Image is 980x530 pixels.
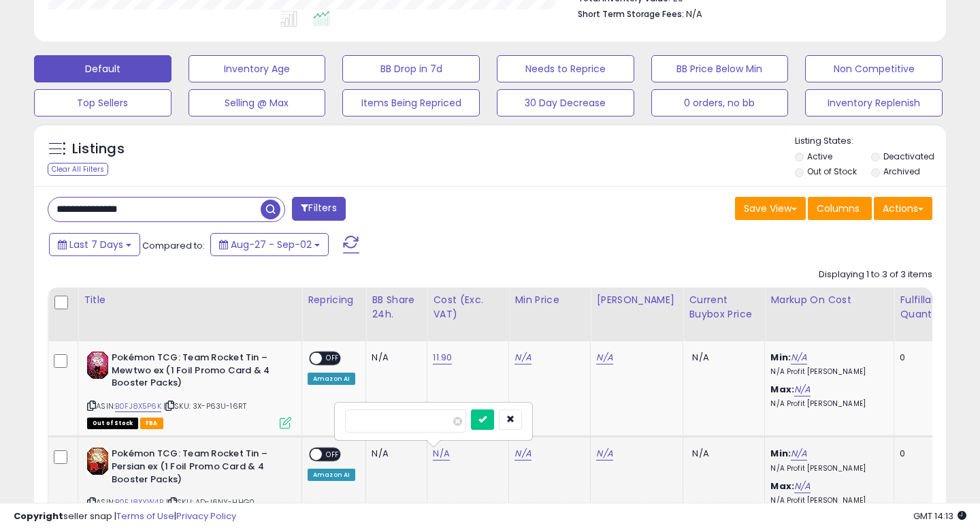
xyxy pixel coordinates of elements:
div: Amazon AI [308,469,355,481]
a: B0FJ8X5P6K [115,401,161,412]
img: 51e8LewnXnL._SL40_.jpg [87,448,108,475]
b: Pokémon TCG: Team Rocket Tin – Persian ex (1 Foil Promo Card & 4 Booster Packs) [112,448,277,489]
div: [PERSON_NAME] [596,293,677,307]
div: Amazon AI [308,373,355,385]
a: Privacy Policy [176,510,236,523]
div: seller snap | | [14,510,236,523]
div: Markup on Cost [770,293,888,307]
h5: Listings [72,140,125,159]
div: 0 [900,352,942,364]
b: Max: [770,383,794,396]
label: Deactivated [883,151,934,162]
div: BB Share 24h. [372,293,421,322]
span: Compared to: [142,239,205,252]
button: 0 orders, no bb [651,89,789,116]
div: Current Buybox Price [689,293,759,322]
b: Min: [770,447,791,460]
label: Out of Stock [807,166,857,177]
button: Non Competitive [805,55,943,82]
img: 51HIzalpVML._SL40_.jpg [87,352,108,379]
div: N/A [372,352,416,364]
div: 0 [900,448,942,460]
a: 11.90 [433,351,452,364]
div: Min Price [514,293,585,307]
div: ASIN: [87,352,291,427]
label: Active [807,151,832,162]
th: The percentage added to the cost of goods (COGS) that forms the calculator for Min & Max prices. [765,287,894,341]
span: N/A [692,447,708,460]
button: Actions [874,197,932,220]
a: N/A [596,447,612,461]
p: Listing States: [795,135,947,148]
span: All listings that are currently out of stock and unavailable for purchase on Amazon [87,418,138,429]
strong: Copyright [14,510,63,523]
button: Needs to Reprice [497,55,634,82]
span: N/A [692,351,708,364]
b: Min: [770,351,791,364]
span: | SKU: 3X-P63U-16RT [163,401,246,411]
span: Last 7 Days [69,238,123,251]
button: Inventory Age [189,55,326,82]
button: Default [34,55,171,82]
a: N/A [514,351,531,364]
button: Inventory Replenish [805,89,943,116]
div: Repricing [308,293,360,307]
label: Archived [883,166,920,177]
button: BB Price Below Min [651,55,789,82]
a: N/A [791,447,807,461]
div: Displaying 1 to 3 of 3 items [819,268,932,281]
a: N/A [794,480,811,493]
span: OFF [322,353,344,364]
b: Max: [770,480,794,493]
button: Items Being Repriced [342,89,480,116]
b: Short Term Storage Fees: [578,8,684,20]
b: Pokémon TCG: Team Rocket Tin – Mewtwo ex (1 Foil Promo Card & 4 Booster Packs) [112,352,277,393]
button: Aug-27 - Sep-02 [210,233,329,256]
button: Last 7 Days [49,233,140,256]
button: BB Drop in 7d [342,55,480,82]
span: Columns [817,202,860,215]
a: N/A [514,447,531,461]
span: OFF [322,449,344,461]
button: Top Sellers [34,89,171,116]
button: Columns [808,197,872,220]
span: N/A [686,7,702,20]
button: Selling @ Max [189,89,326,116]
a: N/A [433,447,449,461]
p: N/A Profit [PERSON_NAME] [770,399,883,409]
a: Terms of Use [116,510,174,523]
a: N/A [794,383,811,396]
div: Cost (Exc. VAT) [433,293,503,322]
div: N/A [372,448,416,460]
span: Aug-27 - Sep-02 [231,238,312,251]
a: N/A [791,351,807,364]
button: 30 Day Decrease [497,89,634,116]
p: N/A Profit [PERSON_NAME] [770,367,883,377]
button: Filters [292,197,345,221]
p: N/A Profit [PERSON_NAME] [770,464,883,473]
div: Clear All Filters [48,163,108,176]
div: Fulfillable Quantity [900,293,947,322]
span: 2025-09-10 14:13 GMT [913,510,966,523]
span: FBA [140,418,163,429]
button: Save View [735,197,806,220]
a: N/A [596,351,612,364]
div: Title [84,293,296,307]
